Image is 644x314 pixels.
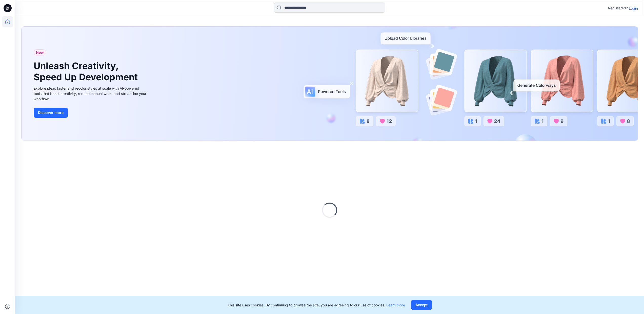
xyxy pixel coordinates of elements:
[34,108,68,118] button: Discover more
[411,300,432,310] button: Accept
[386,303,405,307] a: Learn more
[629,6,638,11] p: Login
[36,49,44,55] span: New
[34,86,148,102] div: Explore ideas faster and recolor styles at scale with AI-powered tools that boost creativity, red...
[228,302,405,308] p: This site uses cookies. By continuing to browse the site, you are agreeing to our use of cookies.
[34,108,148,118] a: Discover more
[608,5,628,11] p: Registered?
[34,61,140,82] h1: Unleash Creativity, Speed Up Development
